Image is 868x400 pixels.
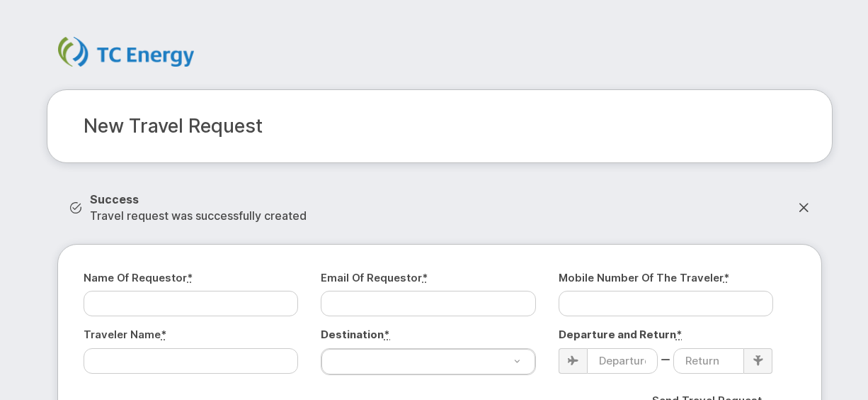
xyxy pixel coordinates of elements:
[90,191,307,224] div: Travel request was successfully created
[321,270,428,285] label: Email of Requestor
[161,328,166,341] abbr: required
[90,191,307,208] strong: Success
[587,348,658,374] input: Departure
[187,271,193,284] abbr: required
[384,328,390,341] abbr: required
[84,327,166,342] label: Traveler Name
[559,270,729,285] label: Mobile Number of the Traveler
[321,327,390,342] label: Destination
[84,116,796,137] h2: New Travel Request
[676,328,683,341] abbr: required
[559,327,683,342] label: Departure and Return
[724,271,729,284] abbr: required
[84,270,193,285] label: Name of Requestor
[673,348,744,374] input: Return
[58,37,194,67] img: TC Energy
[422,271,428,284] abbr: required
